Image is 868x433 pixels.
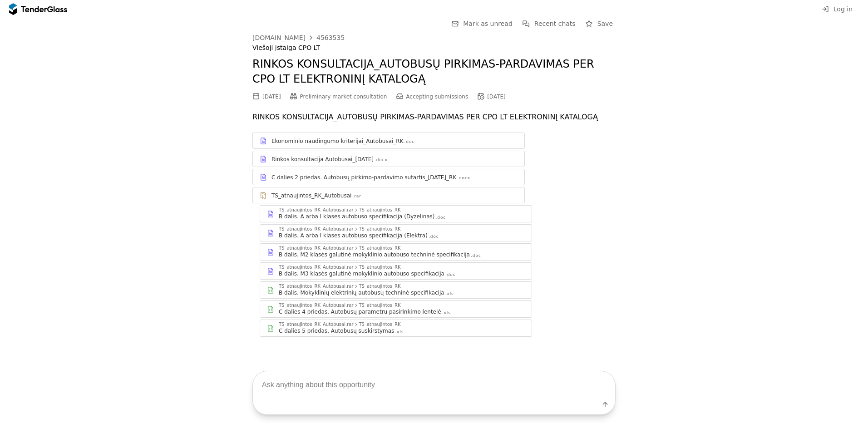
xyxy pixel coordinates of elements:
div: .xls [395,329,404,335]
div: .xls [442,310,451,316]
div: 4563535 [316,34,345,41]
div: TS_atnaujintos_RK_Autobusai.rar [279,265,354,270]
h2: RINKOS KONSULTACIJA_AUTOBUSŲ PIRKIMAS-PARDAVIMAS PER CPO LT ELEKTRONINĮ KATALOGĄ [252,57,616,87]
a: TS_atnaujintos_RK_Autobusai.rarTS_atnaujintos_RKC dalies 4 priedas. Autobusų parametru pasirinkim... [260,300,532,318]
div: TS_atnaujintos_RK [359,284,401,289]
div: C dalies 2 priedas. Autobusų pirkimo-pardavimo sutartis_[DATE]_RK [271,174,456,181]
a: C dalies 2 priedas. Autobusų pirkimo-pardavimo sutartis_[DATE]_RK.docx [252,169,525,185]
a: Rinkos konsultacija Autobusai_[DATE].docx [252,151,525,167]
div: TS_atnaujintos_RK_Autobusai.rar [279,322,354,327]
div: TS_atnaujintos_RK [359,322,401,327]
div: .doc [404,139,415,145]
div: TS_atnaujintos_RK_Autobusai.rar [279,303,354,308]
div: [DATE] [487,93,506,100]
a: [DOMAIN_NAME]4563535 [252,34,345,41]
button: Log in [819,4,855,15]
div: .doc [445,272,456,278]
div: TS_atnaujintos_RK [359,265,401,270]
div: C dalies 5 priedas. Autobusų suskirstymas [279,327,394,335]
a: TS_atnaujintos_RK_Autobusai.rarTS_atnaujintos_RKC dalies 5 priedas. Autobusų suskirstymas.xls [260,320,532,337]
div: B dalis. A arba I klases autobuso specifikacija (Dyzelinas) [279,213,435,220]
div: TS_atnaujintos_RK [359,303,401,308]
a: TS_atnaujintos_RK_Autobusai.rarTS_atnaujintos_RKB dalis. M2 klasės galutinė mokyklinio autobuso t... [260,243,532,261]
button: Recent chats [520,18,578,30]
div: Ekonominio naudingumo kriterijai_Autobusai_RK [271,138,404,145]
div: [DOMAIN_NAME] [252,34,306,41]
div: .docx [375,157,388,163]
div: [DATE] [262,93,281,100]
div: Viešoji įstaiga CPO LT [252,44,616,52]
div: TS_atnaujintos_RK_Autobusai.rar [279,246,354,251]
div: B dalis. Mokyklinių elektrinių autobusų techninė specifikacija [279,289,444,296]
div: Rinkos konsultacija Autobusai_[DATE] [271,156,374,163]
a: TS_atnaujintos_RK_Autobusai.rar [252,187,525,203]
div: C dalies 4 priedas. Autobusų parametru pasirinkimo lentelė [279,308,441,315]
p: RINKOS KONSULTACIJA_AUTOBUSŲ PIRKIMAS-PARDAVIMAS PER CPO LT ELEKTRONINĮ KATALOGĄ [252,111,616,123]
button: Mark as unread [449,18,515,30]
div: .doc [436,215,446,221]
div: .docx [457,175,470,181]
div: .doc [471,253,481,259]
span: Save [597,20,613,27]
a: TS_atnaujintos_RK_Autobusai.rarTS_atnaujintos_RKB dalis. Mokyklinių elektrinių autobusų techninė ... [260,281,532,299]
span: Recent chats [534,20,576,27]
div: TS_atnaujintos_RK_Autobusai.rar [279,227,354,231]
div: TS_atnaujintos_RK [359,208,401,212]
div: B dalis. M3 klasės galutinė mokyklinio autobuso specifikacija [279,270,444,277]
div: TS_atnaujintos_RK_Autobusai [271,192,351,199]
a: Ekonominio naudingumo kriterijai_Autobusai_RK.doc [252,133,525,149]
div: B dalis. A arba I klases autobuso specifikacija (Elektra) [279,232,428,239]
a: TS_atnaujintos_RK_Autobusai.rarTS_atnaujintos_RKB dalis. A arba I klases autobuso specifikacija (... [260,224,532,241]
a: TS_atnaujintos_RK_Autobusai.rarTS_atnaujintos_RKB dalis. M3 klasės galutinė mokyklinio autobuso s... [260,262,532,280]
div: .xls [445,291,454,297]
a: TS_atnaujintos_RK_Autobusai.rarTS_atnaujintos_RKB dalis. A arba I klases autobuso specifikacija (... [260,205,532,222]
div: .doc [429,234,439,240]
span: Accepting submissions [406,93,468,100]
span: Mark as unread [463,20,513,27]
button: Save [583,18,616,30]
div: TS_atnaujintos_RK [359,246,401,251]
span: Log in [833,5,853,13]
div: B dalis. M2 klasės galutinė mokyklinio autobuso techninė specifikacija [279,251,470,258]
span: Preliminary market consultation [300,93,387,100]
div: TS_atnaujintos_RK_Autobusai.rar [279,284,354,289]
div: .rar [352,193,361,199]
div: TS_atnaujintos_RK_Autobusai.rar [279,208,354,212]
div: TS_atnaujintos_RK [359,227,401,231]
